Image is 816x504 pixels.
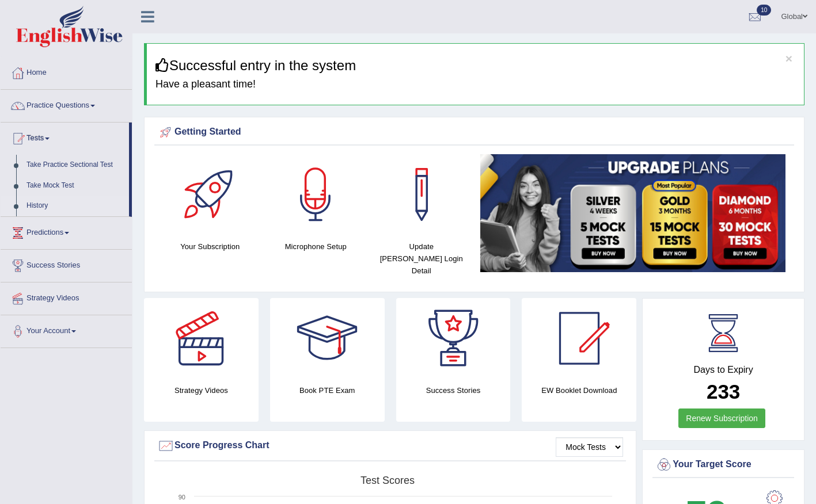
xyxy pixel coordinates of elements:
img: small5.jpg [480,154,786,272]
div: Score Progress Chart [157,437,623,455]
h4: Book PTE Exam [270,384,385,396]
div: Getting Started [157,124,791,141]
a: Strategy Videos [1,282,132,311]
a: Take Mock Test [21,175,129,196]
div: Your Target Score [655,456,791,474]
h4: Have a pleasant time! [155,79,795,90]
a: Tests [1,123,129,151]
span: 10 [757,5,771,16]
a: Practice Questions [1,90,132,119]
a: Home [1,57,132,86]
a: Take Practice Sectional Test [21,155,129,175]
h4: EW Booklet Download [522,384,636,396]
h4: Success Stories [396,384,511,396]
b: 233 [707,380,740,403]
h4: Days to Expiry [655,365,791,375]
h4: Microphone Setup [269,240,363,253]
a: Success Stories [1,250,132,278]
a: Predictions [1,217,132,246]
button: × [785,52,792,64]
a: Your Account [1,315,132,344]
h4: Update [PERSON_NAME] Login Detail [374,240,469,277]
h3: Successful entry in the system [155,58,795,73]
a: History [21,196,129,216]
h4: Your Subscription [163,240,257,253]
a: Renew Subscription [678,408,765,428]
h4: Strategy Videos [144,384,259,396]
text: 90 [179,494,185,501]
tspan: Test scores [360,475,415,486]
